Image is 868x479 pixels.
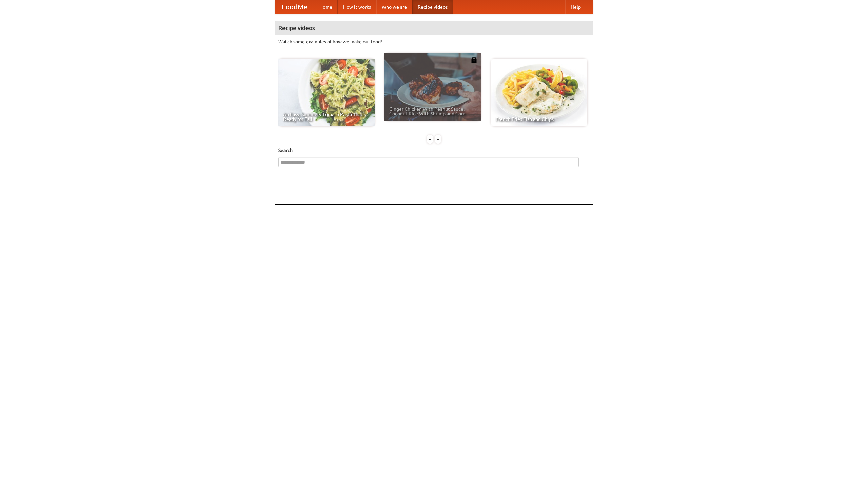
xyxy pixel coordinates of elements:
[275,0,314,14] a: FoodMe
[427,135,433,144] div: «
[278,59,375,126] a: An Easy, Summery Tomato Pasta That's Ready for Fall
[278,38,590,45] p: Watch some examples of how we make our food!
[376,0,412,14] a: Who we are
[491,59,587,126] a: French Fries Fish and Chips
[275,21,593,35] h4: Recipe videos
[278,147,590,154] h5: Search
[435,135,441,144] div: »
[412,0,453,14] a: Recipe videos
[496,117,583,122] span: French Fries Fish and Chips
[471,57,477,63] img: 483408.png
[283,112,370,122] span: An Easy, Summery Tomato Pasta That's Ready for Fall
[338,0,376,14] a: How it works
[314,0,338,14] a: Home
[565,0,586,14] a: Help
